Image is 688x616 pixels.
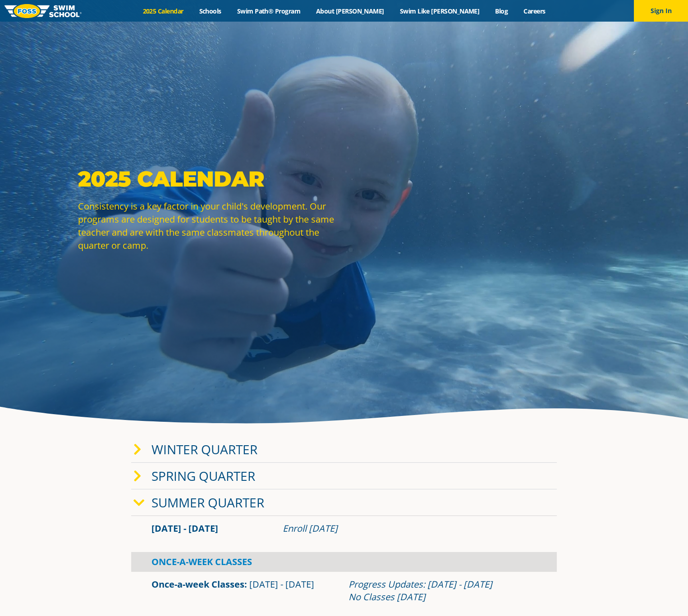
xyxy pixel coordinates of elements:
[191,7,229,15] a: Schools
[516,7,553,15] a: Careers
[78,200,339,252] p: Consistency is a key factor in your child's development. Our programs are designed for students t...
[283,522,537,535] div: Enroll [DATE]
[151,494,264,511] a: Summer Quarter
[308,7,392,15] a: About [PERSON_NAME]
[392,7,487,15] a: Swim Like [PERSON_NAME]
[135,7,191,15] a: 2025 Calendar
[151,578,244,590] a: Once-a-week Classes
[249,578,314,590] span: [DATE] - [DATE]
[151,522,218,534] span: [DATE] - [DATE]
[229,7,308,15] a: Swim Path® Program
[151,467,255,484] a: Spring Quarter
[151,441,257,458] a: Winter Quarter
[131,552,557,572] div: Once-A-Week Classes
[487,7,516,15] a: Blog
[78,166,264,192] strong: 2025 Calendar
[349,578,537,603] div: Progress Updates: [DATE] - [DATE] No Classes [DATE]
[5,4,82,18] img: FOSS Swim School Logo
